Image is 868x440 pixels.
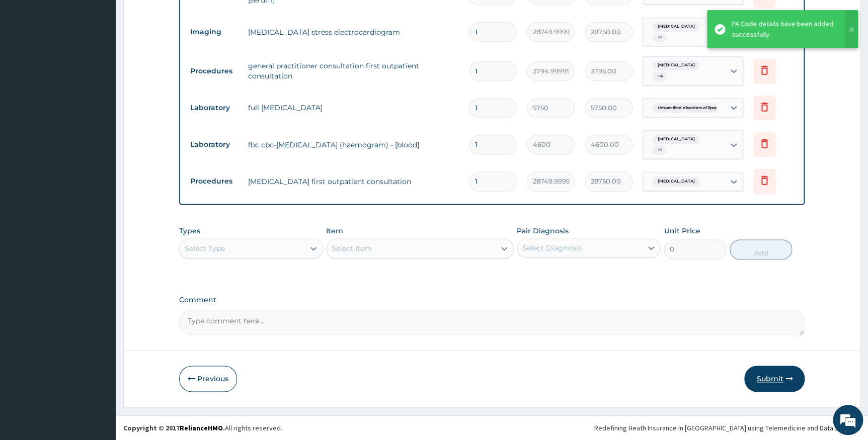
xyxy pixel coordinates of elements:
span: [MEDICAL_DATA] [652,134,699,144]
div: Redefining Heath Insurance in [GEOGRAPHIC_DATA] using Telemedicine and Data Science! [594,423,860,433]
button: Submit [744,366,805,392]
td: Laboratory [185,135,243,154]
label: Pair Diagnosis [517,226,569,236]
span: [MEDICAL_DATA] [652,60,699,70]
div: PA Code details have been added successfully [732,19,835,40]
img: d_794563401_company_1708531726252_794563401 [19,50,41,75]
span: + 1 [652,33,666,43]
div: Chat with us now [52,56,169,69]
td: [MEDICAL_DATA] stress electrocardiogram [243,22,464,42]
span: We're online! [58,127,139,228]
span: Unspecified disorders of lipop... [652,103,725,113]
td: [MEDICAL_DATA] first outpatient consultation [243,171,464,192]
span: [MEDICAL_DATA] [652,22,699,32]
td: general practitioner consultation first outpatient consultation [243,56,464,86]
label: Item [326,226,343,236]
span: + 1 [652,145,666,155]
button: Add [730,239,792,259]
td: Procedures [185,172,243,191]
textarea: Type your message and hit 'Enter' [5,275,192,310]
span: [MEDICAL_DATA] [652,177,699,187]
button: Previous [179,366,237,392]
td: Procedures [185,62,243,80]
div: Select Type [185,243,225,253]
span: + 4 [652,71,667,81]
td: Laboratory [185,99,243,117]
a: RelianceHMO [180,423,223,432]
div: Select Diagnosis [522,243,581,253]
td: Imaging [185,23,243,41]
td: fbc cbc-[MEDICAL_DATA] (haemogram) - [blood] [243,135,464,155]
td: full [MEDICAL_DATA] [243,98,464,118]
strong: Copyright © 2017 . [123,423,225,432]
label: Types [179,227,200,235]
div: Minimize live chat window [165,5,189,29]
label: Unit Price [664,226,700,236]
label: Comment [179,296,805,304]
